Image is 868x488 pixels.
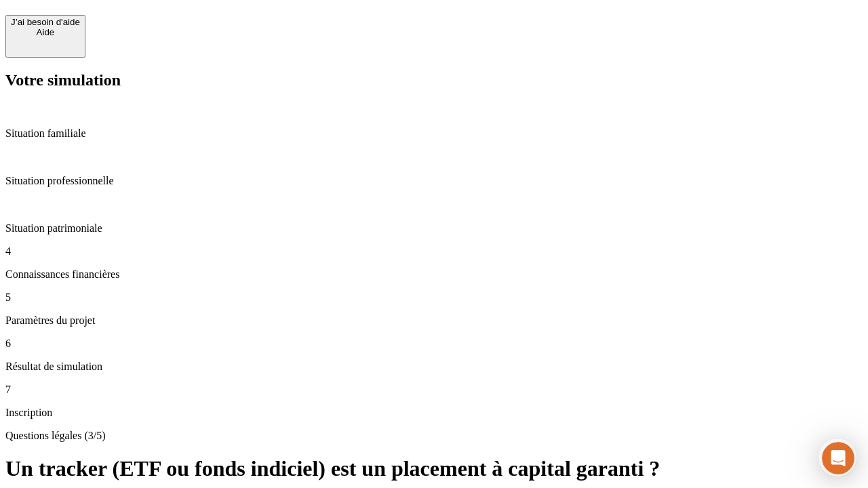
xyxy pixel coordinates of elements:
[5,456,863,481] h1: Un tracker (ETF ou fonds indiciel) est un placement à capital garanti ?
[5,361,863,373] p: Résultat de simulation
[5,71,863,89] h2: Votre simulation
[5,384,863,396] p: 7
[5,222,863,235] p: Situation patrimoniale
[5,268,863,281] p: Connaissances financières
[11,27,80,37] div: Aide
[818,439,856,476] iframe: Intercom live chat discovery launcher
[5,127,863,140] p: Situation familiale
[5,291,863,304] p: 5
[5,245,863,258] p: 4
[5,430,863,442] p: Questions légales (3/5)
[5,175,863,187] p: Situation professionnelle
[5,15,85,58] button: J’ai besoin d'aideAide
[822,442,854,474] iframe: Intercom live chat
[5,338,863,350] p: 6
[5,314,863,327] p: Paramètres du projet
[5,407,863,419] p: Inscription
[11,17,80,27] div: J’ai besoin d'aide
